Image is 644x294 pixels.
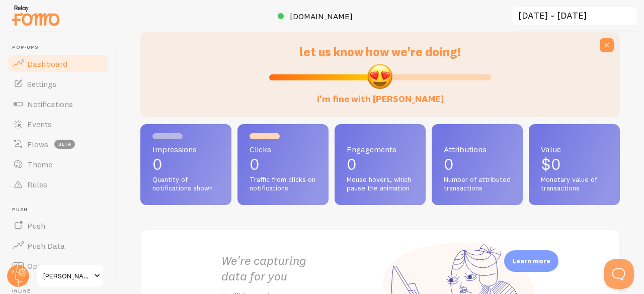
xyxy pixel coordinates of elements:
[27,159,52,169] span: Theme
[152,145,219,153] span: Impressions
[6,236,110,256] a: Push Data
[6,74,110,94] a: Settings
[6,114,110,134] a: Events
[27,261,51,271] span: Opt-In
[6,134,110,154] a: Flows beta
[366,63,393,90] img: emoji.png
[444,156,511,172] p: 0
[317,83,444,105] label: i'm fine with [PERSON_NAME]
[152,175,219,193] span: Quantity of notifications shown
[43,270,91,282] span: [PERSON_NAME]'s Fine Leather Furniture
[541,145,608,153] span: Value
[12,207,110,213] span: Push
[541,154,561,174] span: $0
[250,145,316,153] span: Clicks
[27,221,45,231] span: Push
[152,156,219,172] p: 0
[347,175,414,193] span: Mouse hovers, which pause the animation
[27,179,47,189] span: Rules
[250,175,316,193] span: Traffic from clicks on notifications
[6,94,110,114] a: Notifications
[250,156,316,172] p: 0
[6,54,110,74] a: Dashboard
[6,174,110,194] a: Rules
[11,3,61,28] img: fomo-relay-logo-orange.svg
[27,119,52,129] span: Events
[27,99,73,109] span: Notifications
[512,256,550,266] p: Learn more
[27,79,56,89] span: Settings
[54,140,75,149] span: beta
[604,259,634,289] iframe: Help Scout Beacon - Open
[6,216,110,236] a: Push
[299,44,461,59] span: let us know how we're doing!
[27,59,67,69] span: Dashboard
[347,145,414,153] span: Engagements
[221,253,380,284] h2: We're capturing data for you
[504,250,558,272] div: Learn more
[6,154,110,174] a: Theme
[444,175,511,193] span: Number of attributed transactions
[36,264,104,288] a: [PERSON_NAME]'s Fine Leather Furniture
[444,145,511,153] span: Attributions
[27,139,48,149] span: Flows
[12,44,110,51] span: Pop-ups
[347,156,414,172] p: 0
[27,241,65,251] span: Push Data
[541,175,608,193] span: Monetary value of transactions
[6,256,110,276] a: Opt-In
